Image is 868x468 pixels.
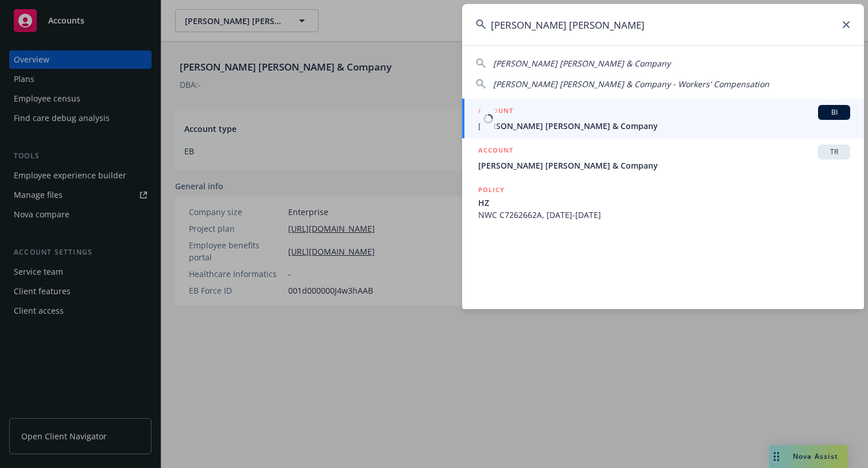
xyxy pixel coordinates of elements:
input: Search... [462,4,864,45]
a: ACCOUNTTR[PERSON_NAME] [PERSON_NAME] & Company [462,138,864,178]
span: [PERSON_NAME] [PERSON_NAME] & Company [493,58,671,69]
h5: ACCOUNT [478,145,513,158]
span: [PERSON_NAME] [PERSON_NAME] & Company - Workers' Compensation [493,79,769,89]
a: ACCOUNTBI[PERSON_NAME] [PERSON_NAME] & Company [462,99,864,138]
span: TR [823,147,846,157]
span: NWC C7262662A, [DATE]-[DATE] [478,209,850,221]
h5: POLICY [478,184,505,196]
h5: ACCOUNT [478,105,513,119]
span: BI [823,107,846,118]
span: [PERSON_NAME] [PERSON_NAME] & Company [478,159,850,171]
a: POLICYHZNWC C7262662A, [DATE]-[DATE] [462,178,864,227]
span: [PERSON_NAME] [PERSON_NAME] & Company [478,120,850,132]
span: HZ [478,197,850,209]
